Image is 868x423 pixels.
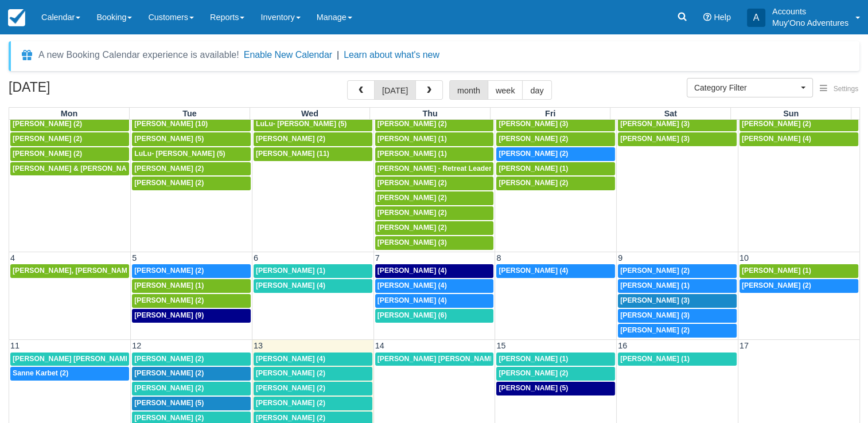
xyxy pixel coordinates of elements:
span: [PERSON_NAME] (3) [620,135,690,143]
a: [PERSON_NAME] (2) [618,324,737,338]
a: [PERSON_NAME] (4) [375,279,494,293]
span: [PERSON_NAME] (5) [134,135,204,143]
span: [PERSON_NAME] (1) [134,281,204,289]
a: [PERSON_NAME] [PERSON_NAME] (2) [375,352,494,366]
span: [PERSON_NAME] (2) [620,326,690,334]
span: [PERSON_NAME] (3) [620,120,690,128]
span: [PERSON_NAME] (1) [620,355,690,363]
span: LuLu- [PERSON_NAME] (5) [256,120,347,128]
span: [PERSON_NAME] (2) [134,267,204,275]
a: [PERSON_NAME] (2) [739,279,858,293]
a: [PERSON_NAME] - Retreat Leader (10) [375,162,494,176]
span: Thu [422,109,437,118]
span: [PERSON_NAME] (2) [499,369,568,377]
span: [PERSON_NAME] (2) [134,296,204,304]
span: Fri [545,109,555,118]
span: [PERSON_NAME] (2) [499,179,568,187]
a: [PERSON_NAME] (1) [618,279,737,293]
span: 13 [252,341,264,350]
a: [PERSON_NAME] (6) [375,309,494,323]
span: 16 [617,341,628,350]
span: [PERSON_NAME] (4) [377,296,447,304]
span: [PERSON_NAME] (4) [377,281,447,289]
a: LuLu- [PERSON_NAME] (5) [132,147,251,161]
span: [PERSON_NAME] (2) [13,135,82,143]
span: [PERSON_NAME] (1) [377,150,447,158]
span: Tue [182,109,197,118]
a: [PERSON_NAME] (4) [496,264,615,278]
a: [PERSON_NAME] (9) [132,309,251,323]
a: [PERSON_NAME] (2) [254,367,372,381]
span: | [337,50,339,60]
a: [PERSON_NAME] (2) [618,264,737,278]
span: 11 [9,341,21,350]
a: [PERSON_NAME] (1) [254,264,372,278]
span: 9 [617,253,624,263]
a: [PERSON_NAME] (2) [254,132,372,146]
a: [PERSON_NAME] (2) [739,117,858,131]
a: [PERSON_NAME] (4) [254,352,372,366]
a: [PERSON_NAME] (1) [375,132,494,146]
a: [PERSON_NAME] (2) [132,382,251,395]
a: [PERSON_NAME] (2) [132,177,251,190]
a: [PERSON_NAME] (10) [132,117,251,131]
a: [PERSON_NAME] (5) [132,397,251,410]
a: Sanne Karbet (2) [10,367,129,381]
span: [PERSON_NAME] (2) [377,120,447,128]
span: [PERSON_NAME] (1) [256,267,325,275]
span: [PERSON_NAME] (2) [134,414,204,422]
span: [PERSON_NAME] (10) [134,120,208,128]
span: [PERSON_NAME] (4) [377,267,447,275]
a: [PERSON_NAME] (2) [10,147,129,161]
span: Sanne Karbet (2) [13,369,68,377]
span: [PERSON_NAME] (2) [256,384,325,392]
span: 4 [9,253,16,263]
a: [PERSON_NAME] [PERSON_NAME] (1) [10,352,129,366]
span: [PERSON_NAME] (3) [620,296,690,304]
button: Category Filter [687,78,813,97]
a: [PERSON_NAME] (2) [132,294,251,308]
span: [PERSON_NAME] (2) [620,267,690,275]
a: [PERSON_NAME] (2) [496,147,615,161]
span: 8 [495,253,502,263]
span: [PERSON_NAME], [PERSON_NAME] (2) [13,267,145,275]
span: [PERSON_NAME] (1) [499,164,568,173]
span: [PERSON_NAME] (4) [256,281,325,289]
a: [PERSON_NAME] (2) [10,117,129,131]
span: [PERSON_NAME] (2) [377,194,447,202]
a: [PERSON_NAME] (1) [739,264,858,278]
a: [PERSON_NAME] (2) [132,162,251,176]
p: Muy'Ono Adventures [772,17,848,29]
span: [PERSON_NAME] (1) [377,135,447,143]
span: [PERSON_NAME] (4) [256,355,325,363]
a: [PERSON_NAME] (2) [132,367,251,381]
span: Settings [834,85,858,93]
span: [PERSON_NAME] (5) [134,399,204,407]
button: day [522,80,551,100]
a: LuLu- [PERSON_NAME] (5) [254,117,372,131]
span: [PERSON_NAME] (5) [499,384,568,392]
a: [PERSON_NAME] (2) [132,352,251,366]
span: 5 [131,253,138,263]
span: [PERSON_NAME] (2) [742,281,811,289]
span: [PERSON_NAME] [PERSON_NAME] (1) [13,355,143,363]
a: [PERSON_NAME] (5) [496,382,615,395]
span: [PERSON_NAME] (1) [620,281,690,289]
span: 10 [738,253,750,263]
a: [PERSON_NAME] (3) [618,117,737,131]
span: Help [714,13,731,22]
a: [PERSON_NAME] (3) [375,236,494,250]
a: [PERSON_NAME] (4) [739,132,858,146]
a: [PERSON_NAME] (2) [375,206,494,220]
a: [PERSON_NAME] (11) [254,147,372,161]
a: [PERSON_NAME] (2) [254,397,372,410]
button: Enable New Calendar [244,49,332,61]
button: [DATE] [374,80,416,100]
span: [PERSON_NAME] (11) [256,150,329,158]
span: [PERSON_NAME] (4) [742,135,811,143]
span: [PERSON_NAME] (2) [256,369,325,377]
span: [PERSON_NAME] (2) [134,164,204,173]
span: [PERSON_NAME] - Retreat Leader (10) [377,164,506,173]
a: [PERSON_NAME] (2) [496,132,615,146]
span: [PERSON_NAME] [PERSON_NAME] (2) [377,355,508,363]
